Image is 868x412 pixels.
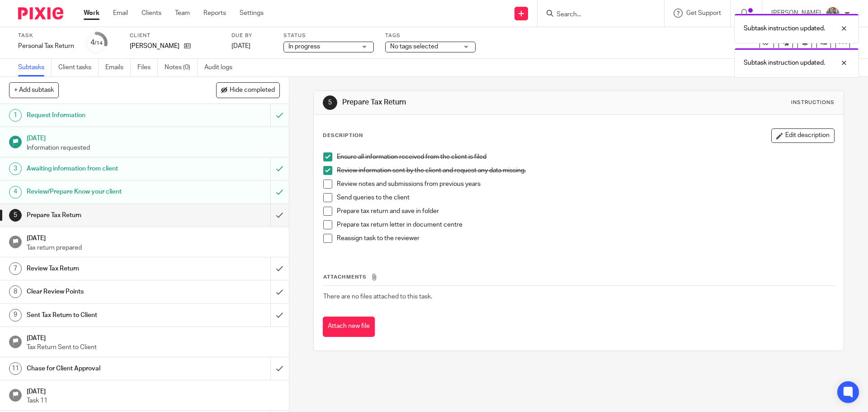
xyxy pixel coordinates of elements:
p: Prepare tax return and save in folder [337,207,834,216]
label: Task [18,32,74,39]
a: Clients [142,9,161,18]
label: Due by [231,32,272,39]
div: Instructions [791,99,835,106]
label: Status [283,32,374,39]
h1: Awaiting information from client [27,162,183,175]
div: 5 [9,209,22,222]
a: Audit logs [204,59,239,76]
p: Tax Return Sent to Client [27,343,280,352]
span: [DATE] [231,43,250,49]
p: Reassign task to the reviewer [337,234,834,243]
a: Subtasks [18,59,52,76]
h1: Prepare Tax Return [27,208,183,222]
p: Subtask instruction updated. [744,58,825,67]
a: Team [175,9,190,18]
div: 5 [323,95,337,110]
a: Settings [240,9,264,18]
div: 3 [9,162,22,175]
span: No tags selected [390,43,438,50]
span: Hide completed [230,87,275,94]
a: Reports [203,9,226,18]
a: Work [84,9,99,18]
a: Email [113,9,128,18]
h1: Chase for Client Approval [27,362,183,375]
h1: Clear Review Points [27,285,183,298]
div: 8 [9,285,22,298]
label: Client [130,32,220,39]
h1: [DATE] [27,132,280,143]
p: [PERSON_NAME] [130,42,179,51]
p: Information requested [27,143,280,152]
button: + Add subtask [9,82,59,98]
p: Prepare tax return letter in document centre [337,220,834,229]
img: Pixie [18,7,63,19]
a: Emails [105,59,131,76]
p: Tax return prepared [27,243,280,252]
small: /14 [94,41,103,46]
p: Send queries to the client [337,193,834,202]
a: Notes (0) [165,59,198,76]
div: 4 [90,38,103,48]
h1: Prepare Tax Return [342,98,598,107]
h1: Review/Prepare Know your client [27,185,183,199]
p: Review notes and submissions from previous years [337,180,834,189]
p: Task 11 [27,396,280,405]
span: In progress [288,43,320,50]
h1: [DATE] [27,331,280,343]
p: Ensure all information received from the client is filed [337,152,834,161]
img: Headshot.jpg [826,6,840,21]
div: 7 [9,262,22,275]
a: Files [137,59,158,76]
span: Attachments [323,275,367,279]
h1: [DATE] [27,385,280,396]
p: Description [323,132,363,139]
div: 11 [9,362,22,375]
label: Tags [385,32,476,39]
button: Attach new file [323,317,375,337]
button: Hide completed [216,82,280,98]
button: Edit description [771,128,835,143]
h1: Review Tax Return [27,262,183,275]
p: Review information sent by the client and request any data missing. [337,166,834,175]
span: There are no files attached to this task. [323,294,432,300]
h1: Request Information [27,109,183,122]
h1: [DATE] [27,232,280,243]
a: Client tasks [58,59,99,76]
div: 9 [9,309,22,322]
h1: Sent Tax Return to Client [27,308,183,322]
div: 4 [9,186,22,199]
div: Personal Tax Return [18,42,74,51]
p: Subtask instruction updated. [744,24,825,33]
div: 1 [9,109,22,122]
